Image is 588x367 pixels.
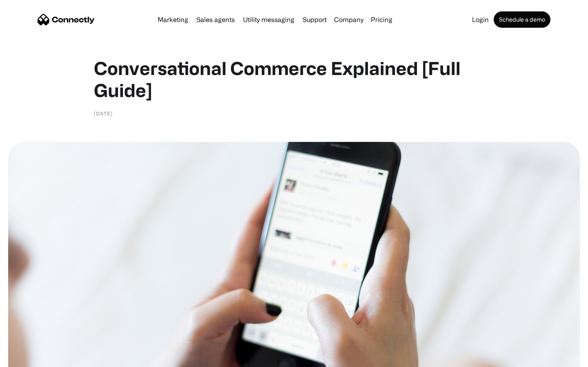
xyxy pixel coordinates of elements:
a: Schedule a demo [494,11,550,28]
a: Sales agents [193,16,238,23]
div: Company [334,14,363,25]
h1: Conversational Commerce Explained [Full Guide] [94,57,494,101]
a: Support [299,16,330,23]
ul: Language list [16,353,49,364]
a: Utility messaging [240,16,298,23]
a: Marketing [154,16,192,23]
a: Pricing [367,16,396,23]
aside: Language selected: English [8,353,49,364]
div: [DATE] [94,109,113,117]
a: Login [469,16,492,23]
